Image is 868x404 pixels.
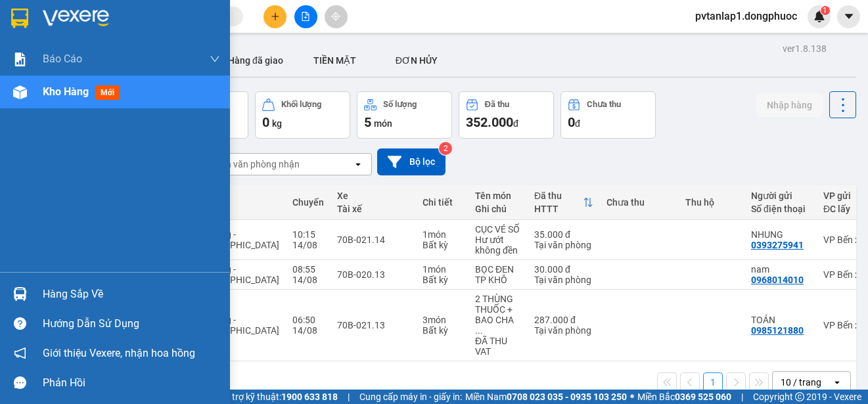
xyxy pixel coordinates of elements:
[821,6,830,15] sup: 1
[534,325,593,336] div: Tại văn phòng
[337,235,409,245] div: 70B-021.14
[301,12,310,21] span: file-add
[475,325,483,336] span: ...
[383,100,417,109] div: Số lượng
[513,118,518,129] span: đ
[255,91,350,139] button: Khối lượng0kg
[534,264,593,275] div: 30.000 đ
[837,5,860,28] button: caret-down
[396,55,438,66] span: ĐƠN HỦY
[741,390,743,404] span: |
[217,45,294,76] button: Hàng đã giao
[313,55,356,66] span: TIỀN MẶT
[294,5,317,28] button: file-add
[832,377,842,388] svg: open
[751,191,810,201] div: Người gửi
[374,118,392,129] span: món
[281,100,321,109] div: Khối lượng
[475,336,521,357] div: ĐÃ THU VAT
[331,12,340,21] span: aim
[823,6,827,15] span: 1
[292,229,324,240] div: 10:15
[43,314,220,334] div: Hướng dẫn sử dụng
[439,142,452,155] sup: 2
[43,345,195,361] span: Giới thiệu Vexere, nhận hoa hồng
[781,376,821,389] div: 10 / trang
[191,229,279,250] span: An Sương - [GEOGRAPHIC_DATA]
[675,392,731,402] strong: 0369 525 060
[751,204,810,214] div: Số điện thoại
[271,12,280,21] span: plus
[14,376,26,389] span: message
[475,191,521,201] div: Tên món
[191,315,279,336] span: An Sương - [GEOGRAPHIC_DATA]
[751,315,810,325] div: TOÁN
[475,264,521,285] div: BỌC ĐEN TP KHÔ
[587,100,621,109] div: Chưa thu
[843,11,855,22] span: caret-down
[423,197,462,208] div: Chi tiết
[783,41,827,56] div: ver 1.8.138
[751,240,804,250] div: 0393275941
[43,373,220,393] div: Phản hồi
[191,197,279,208] div: Tuyến
[292,325,324,336] div: 14/08
[357,91,452,139] button: Số lượng5món
[751,264,810,275] div: nam
[630,394,634,399] span: ⚪️
[568,114,575,130] span: 0
[606,197,672,208] div: Chưa thu
[325,5,348,28] button: aim
[795,392,804,401] span: copyright
[43,51,82,67] span: Báo cáo
[359,390,462,404] span: Cung cấp máy in - giấy in:
[751,275,804,285] div: 0968014010
[534,315,593,325] div: 287.000 đ
[13,85,27,99] img: warehouse-icon
[353,159,363,169] svg: open
[14,347,26,359] span: notification
[751,229,810,240] div: NHUNG
[560,91,656,139] button: Chưa thu0đ
[337,320,409,330] div: 70B-021.13
[534,191,583,201] div: Đã thu
[13,53,27,66] img: solution-icon
[528,185,600,220] th: Toggle SortBy
[813,11,825,22] img: icon-new-feature
[43,85,89,98] span: Kho hàng
[475,224,521,235] div: CỤC VÉ SỐ
[423,229,462,240] div: 1 món
[534,240,593,250] div: Tại văn phòng
[337,191,409,201] div: Xe
[95,85,120,100] span: mới
[423,315,462,325] div: 3 món
[534,275,593,285] div: Tại văn phòng
[423,275,462,285] div: Bất kỳ
[337,204,409,214] div: Tài xế
[292,275,324,285] div: 14/08
[756,93,823,117] button: Nhập hàng
[263,5,286,28] button: plus
[459,91,554,139] button: Đã thu352.000đ
[43,284,220,304] div: Hàng sắp về
[475,204,521,214] div: Ghi chú
[218,390,338,404] span: Hỗ trợ kỹ thuật:
[751,325,804,336] div: 0985121880
[423,325,462,336] div: Bất kỳ
[364,114,371,130] span: 5
[281,392,338,402] strong: 1900 633 818
[14,317,26,330] span: question-circle
[466,114,513,130] span: 352.000
[685,197,738,208] div: Thu hộ
[423,240,462,250] div: Bất kỳ
[348,390,350,404] span: |
[337,269,409,280] div: 70B-020.13
[507,392,627,402] strong: 0708 023 035 - 0935 103 250
[272,118,282,129] span: kg
[292,240,324,250] div: 14/08
[475,294,521,336] div: 2 THÙNG THUỐC + BAO CHAY THUỐC
[292,315,324,325] div: 06:50
[465,390,627,404] span: Miền Nam
[292,264,324,275] div: 08:55
[534,204,583,214] div: HTTT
